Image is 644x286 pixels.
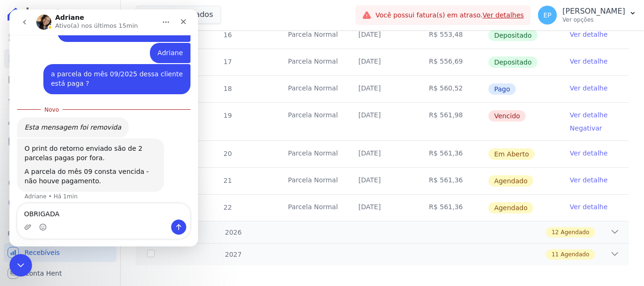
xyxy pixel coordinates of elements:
[140,33,181,54] div: Adriane
[4,153,116,172] a: Transferências
[148,39,173,49] div: Adriane
[570,148,608,158] a: Ver detalhe
[8,129,181,203] div: Adriane diz…
[8,228,113,239] div: Plataformas
[562,16,625,24] p: Ver opções
[4,194,116,213] a: Negativação
[15,214,22,221] button: Upload do anexo
[418,103,488,140] td: R$ 561,98
[347,168,417,194] td: [DATE]
[223,58,232,65] span: 17
[488,110,526,122] span: Vencido
[543,12,551,18] span: EP
[4,111,116,130] a: Clientes
[418,195,488,221] td: R$ 561,36
[4,49,116,68] a: Contratos
[8,108,119,129] div: Esta mensagem foi removida
[8,194,181,210] textarea: Envie uma mensagem...
[277,195,347,221] td: Parcela Normal
[488,175,533,187] span: Agendado
[570,57,608,66] a: Ver detalhe
[347,49,417,75] td: [DATE]
[8,33,181,55] div: Erica diz…
[8,129,155,182] div: O print do retorno enviado são de 2 parcelas pagas por fora.A parcela do mês 09 consta vencida - ...
[165,4,182,21] div: Fechar
[223,150,232,157] span: 20
[347,22,417,49] td: [DATE]
[223,31,232,39] span: 16
[418,76,488,102] td: R$ 560,52
[418,49,488,75] td: R$ 556,69
[570,30,608,39] a: Ver detalhe
[4,173,116,192] a: Crédito
[162,210,177,225] button: Enviar uma mensagem
[4,132,116,151] a: Minha Carteira
[570,110,608,120] a: Ver detalhe
[148,4,165,22] button: Início
[347,76,417,102] td: [DATE]
[570,202,608,212] a: Ver detalhe
[15,158,147,176] div: A parcela do mês 09 consta vencida - não houve pagamento.
[552,228,559,237] span: 12
[8,55,181,92] div: Erica diz…
[347,141,417,167] td: [DATE]
[570,175,608,185] a: Ver detalhe
[34,55,181,84] div: a parcela do mês 09/2025 dessa cliente está paga ?
[561,250,589,259] span: Agendado
[570,83,608,93] a: Ver detalhe
[277,103,347,140] td: Parcela Normal
[552,250,559,259] span: 11
[277,168,347,194] td: Parcela Normal
[488,57,537,68] span: Depositado
[8,108,181,130] div: Adriane diz…
[8,100,181,100] div: New messages divider
[277,76,347,102] td: Parcela Normal
[4,264,116,283] a: Conta Hent
[375,10,524,20] span: Você possui fatura(s) em atraso.
[488,83,516,95] span: Pago
[4,70,116,89] a: Parcelas
[418,168,488,194] td: R$ 561,36
[277,49,347,75] td: Parcela Normal
[223,112,232,119] span: 19
[561,228,589,237] span: Agendado
[223,85,232,92] span: 18
[483,11,524,19] a: Ver detalhes
[4,90,116,109] a: Lotes
[488,148,535,160] span: Em Aberto
[4,28,116,47] a: Visão Geral
[9,254,32,277] iframe: Intercom live chat
[15,184,68,190] div: Adriane • Há 1min
[530,2,644,28] button: EP [PERSON_NAME] Ver opções
[41,60,173,79] div: a parcela do mês 09/2025 dessa cliente está paga ?
[418,141,488,167] td: R$ 561,36
[9,9,198,246] iframe: Intercom live chat
[46,12,129,21] p: Ativo(a) nos últimos 15min
[136,6,221,24] button: 2 selecionados
[347,103,417,140] td: [DATE]
[570,124,603,132] a: Negativar
[418,22,488,49] td: R$ 553,48
[25,248,60,257] span: Recebíveis
[223,177,232,184] span: 21
[562,7,625,16] p: [PERSON_NAME]
[30,214,37,221] button: Selecionador de Emoji
[25,269,62,278] span: Conta Hent
[488,202,533,213] span: Agendado
[223,204,232,211] span: 22
[277,22,347,49] td: Parcela Normal
[277,141,347,167] td: Parcela Normal
[488,30,537,41] span: Depositado
[4,243,116,262] a: Recebíveis
[15,135,147,153] div: O print do retorno enviado são de 2 parcelas pagas por fora.
[15,114,112,122] i: Esta mensagem foi removida
[347,195,417,221] td: [DATE]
